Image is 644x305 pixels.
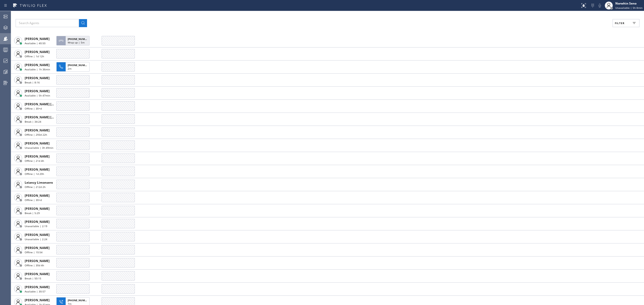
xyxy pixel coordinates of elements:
span: Break | 50:15 [25,277,41,280]
button: Mute [596,2,603,9]
span: [PERSON_NAME] [25,259,50,263]
span: Break | 5:29 [25,211,40,215]
span: Unavailable | 3h 49min [25,146,53,149]
button: Filter [613,19,639,27]
span: 2m [68,67,71,70]
span: [PERSON_NAME] [25,272,50,276]
span: Offline | 30d 4h [25,264,44,267]
span: [PHONE_NUMBER] [68,37,91,41]
span: [PERSON_NAME] [25,89,50,93]
span: [PERSON_NAME] [25,76,50,80]
span: Offline | 1d 20h [25,172,44,176]
span: [PERSON_NAME] [25,207,50,211]
span: Break | 8:16 [25,81,40,84]
span: [PERSON_NAME] [25,141,50,145]
span: [PERSON_NAME] [25,154,50,159]
span: [PERSON_NAME] [25,50,50,54]
span: Available | 40:50 [25,41,46,45]
span: Break | 34:24 [25,120,41,123]
span: [PERSON_NAME] [25,37,50,41]
span: Unavailable | 2:24 [25,237,47,241]
span: Leiancy Limonsero [25,180,53,185]
span: Available | 5h 47min [25,94,50,97]
span: Offline | 10:54 [25,250,43,254]
span: Offline | 30+d [25,107,42,110]
span: Offline | 21d 4h [25,159,44,163]
div: Norwhin Seno [615,1,642,6]
span: [PERSON_NAME] [PERSON_NAME] [25,102,75,106]
span: Available | 30:57 [25,290,46,293]
span: [PERSON_NAME] [PERSON_NAME] [25,115,75,119]
span: [PERSON_NAME] [25,128,50,132]
span: Available | 1h 36min [25,68,50,71]
span: Unavailable | 2:19 [25,224,47,228]
span: Filter [615,21,625,25]
span: [PHONE_NUMBER] [68,298,91,302]
span: Unavailable | 5h 8min [615,6,642,10]
span: Offline | 1d 12h [25,55,44,58]
span: [PERSON_NAME] [25,298,50,302]
span: [PERSON_NAME] [25,193,50,198]
span: Offline | 30+d [25,198,42,202]
span: [PERSON_NAME] [25,246,50,250]
span: [PERSON_NAME] [25,233,50,237]
span: Offline | 293d 22h [25,133,47,136]
span: [PERSON_NAME] [25,220,50,224]
span: [PERSON_NAME] [25,285,50,289]
span: [PERSON_NAME] [25,63,50,67]
button: [PHONE_NUMBER]2m [56,61,91,73]
input: Search Agents [16,19,79,27]
span: Wrap up | 5m [68,41,85,44]
button: [PHONE_NUMBER]Wrap up | 5m [56,34,91,47]
span: Offline | 212d 2h [25,185,46,189]
span: [PHONE_NUMBER] [68,63,91,67]
span: [PERSON_NAME] [25,167,50,172]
